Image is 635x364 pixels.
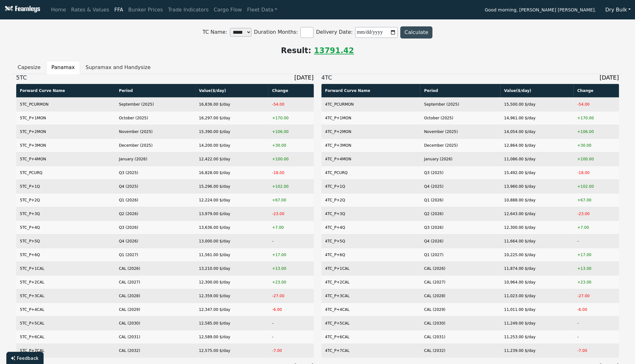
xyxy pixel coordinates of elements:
td: October (2025) [420,111,500,125]
td: 4TC_P+4CAL [321,303,420,316]
span: 13791.42 [314,46,354,55]
td: -6.00 [268,303,314,316]
th: Forward Curve Name [16,84,115,97]
td: 4TC_P+4Q [321,220,420,234]
input: Delivery Date: [355,27,398,38]
th: Period [115,84,195,97]
a: FFA [112,3,126,16]
a: Cargo Flow [211,3,245,16]
img: Fearnleys Logo [3,6,40,14]
td: Q3 (2026) [420,220,500,234]
td: +106.00 [574,125,619,138]
td: 10,225.00 $/day [500,248,574,262]
div: Result: [3,45,632,56]
td: Q4 (2026) [420,234,500,248]
td: 14,961.00 $/day [500,111,574,125]
td: +102.00 [574,179,619,193]
td: CAL (2026) [115,262,195,275]
td: Q3 (2026) [115,220,195,234]
td: 4TC_P+1CAL [321,262,420,275]
td: +17.00 [574,248,619,262]
td: +23.00 [268,275,314,289]
td: 4TC_P+3Q [321,207,420,220]
td: CAL (2028) [420,289,500,303]
td: CAL (2031) [420,330,500,344]
td: 5TC_P+5CAL [16,316,115,330]
td: 5TC_P+2CAL [16,275,115,289]
td: Q4 (2025) [115,179,195,193]
td: -18.00 [574,166,619,179]
td: 12,347.00 $/day [195,303,268,316]
td: 16,297.00 $/day [195,111,268,125]
td: 12,643.00 $/day [500,207,574,220]
td: January (2026) [115,152,195,166]
td: +170.00 [268,111,314,125]
td: 4TC_P+3CAL [321,289,420,303]
td: +67.00 [574,193,619,207]
td: 4TC_PCURQ [321,166,420,179]
td: +17.00 [268,248,314,262]
td: - [574,234,619,248]
td: Q4 (2025) [420,179,500,193]
td: 13,960.00 $/day [500,179,574,193]
td: December (2025) [115,138,195,152]
td: 14,054.00 $/day [500,125,574,138]
th: Value ($/day) [195,84,268,97]
td: Q2 (2026) [420,207,500,220]
td: 15,492.00 $/day [500,166,574,179]
td: 13,000.00 $/day [195,234,268,248]
td: 5TC_P+6Q [16,248,115,262]
td: 14,200.00 $/day [195,138,268,152]
th: Period [420,84,500,97]
a: Home [48,3,68,16]
td: - [574,316,619,330]
td: 11,023.00 $/day [500,289,574,303]
td: 12,300.00 $/day [195,275,268,289]
button: Panamax [46,61,80,74]
td: Q1 (2026) [115,193,195,207]
h3: 4TC [321,74,619,81]
td: CAL (2030) [115,316,195,330]
td: 4TC_P+2Q [321,193,420,207]
td: November (2025) [115,125,195,138]
td: 12,300.00 $/day [500,220,574,234]
td: September (2025) [115,97,195,111]
td: Q1 (2027) [115,248,195,262]
span: [DATE] [294,74,314,81]
td: +13.00 [574,262,619,275]
td: November (2025) [420,125,500,138]
td: Q3 (2025) [420,166,500,179]
td: +106.00 [268,125,314,138]
td: 4TC_P+4MON [321,152,420,166]
td: 11,253.00 $/day [500,330,574,344]
th: Change [574,84,619,97]
td: +30.00 [268,138,314,152]
th: Forward Curve Name [321,84,420,97]
td: 11,664.00 $/day [500,234,574,248]
td: - [268,330,314,344]
td: -18.00 [268,166,314,179]
td: 12,422.00 $/day [195,152,268,166]
td: -23.00 [268,207,314,220]
td: 11,249.00 $/day [500,316,574,330]
td: 4TC_PCURMON [321,97,420,111]
td: 5TC_P+1MON [16,111,115,125]
td: +7.00 [574,220,619,234]
td: CAL (2029) [420,303,500,316]
td: -27.00 [268,289,314,303]
td: 11,086.00 $/day [500,152,574,166]
td: CAL (2029) [115,303,195,316]
td: 5TC_PCURMON [16,97,115,111]
td: +102.00 [268,179,314,193]
td: 5TC_P+3Q [16,207,115,220]
td: 10,888.00 $/day [500,193,574,207]
td: 5TC_P+4CAL [16,303,115,316]
td: -23.00 [574,207,619,220]
td: 4TC_P+2CAL [321,275,420,289]
a: Bunker Prices [126,3,165,16]
td: 10,964.00 $/day [500,275,574,289]
td: 12,589.00 $/day [195,330,268,344]
td: CAL (2027) [115,275,195,289]
td: Q1 (2027) [420,248,500,262]
td: 5TC_P+3CAL [16,289,115,303]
